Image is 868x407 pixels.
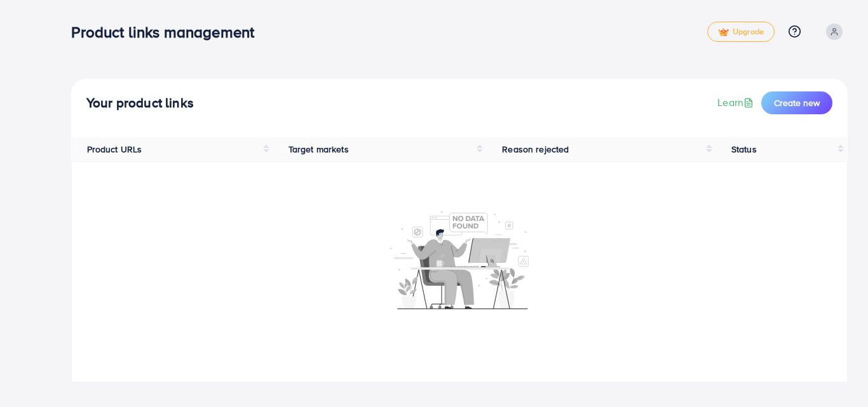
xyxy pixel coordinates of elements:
img: No account [390,210,529,309]
span: Product URLs [87,143,142,156]
a: Learn [717,95,756,110]
span: Reason rejected [502,143,569,156]
span: Target markets [288,143,349,156]
a: tickUpgrade [707,22,775,42]
span: Create new [774,97,820,109]
h3: Product links management [71,23,264,41]
span: Upgrade [718,27,764,37]
button: Create new [761,91,832,114]
span: Status [731,143,757,156]
h4: Your product links [86,95,194,111]
img: tick [718,28,729,37]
